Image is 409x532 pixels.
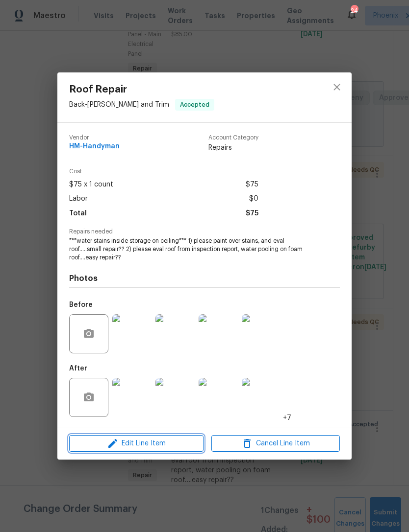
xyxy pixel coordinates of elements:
[176,100,213,110] span: Accepted
[69,365,87,372] h5: After
[69,207,87,221] span: Total
[249,192,258,206] span: $0
[69,101,169,108] span: Back - [PERSON_NAME] and Trim
[69,435,204,452] button: Edit Line Item
[351,6,358,16] div: 24
[211,435,340,452] button: Cancel Line Item
[69,135,120,141] span: Vendor
[214,438,337,450] span: Cancel Line Item
[325,75,349,99] button: close
[283,413,291,423] span: +7
[69,274,340,283] h4: Photos
[69,168,258,175] span: Cost
[208,143,258,153] span: Repairs
[69,143,120,150] span: HM-Handyman
[246,178,258,192] span: $75
[246,207,258,221] span: $75
[69,229,340,235] span: Repairs needed
[69,178,113,192] span: $75 x 1 count
[69,237,313,261] span: ***water stains inside storage on ceiling*** 1) please paint over stains, and eval roof…..small r...
[69,84,214,95] span: Roof Repair
[208,135,258,141] span: Account Category
[69,301,93,308] h5: Before
[72,438,201,450] span: Edit Line Item
[69,192,88,206] span: Labor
